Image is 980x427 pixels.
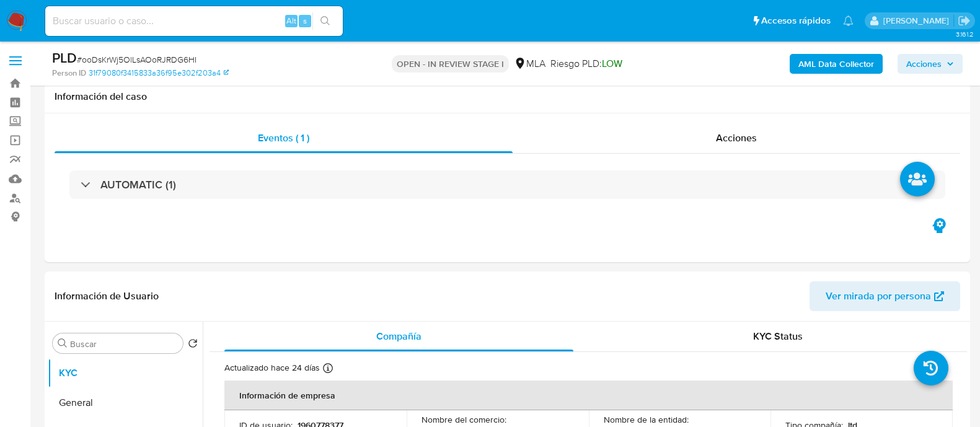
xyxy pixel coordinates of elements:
div: MLA [514,57,545,71]
button: AML Data Collector [790,54,883,74]
b: Person ID [52,68,86,79]
span: s [303,15,307,27]
span: Acciones [716,131,757,145]
button: General [48,388,203,418]
span: Eventos ( 1 ) [258,131,309,145]
button: Acciones [898,54,963,74]
span: Acciones [906,54,942,74]
b: PLD [52,48,77,68]
b: AML Data Collector [798,54,874,74]
button: Buscar [58,338,68,348]
a: Salir [958,14,971,27]
span: Alt [286,15,296,27]
a: Notificaciones [843,15,854,26]
span: Accesos rápidos [761,14,831,27]
p: Nombre de la entidad : [604,414,689,425]
span: Ver mirada por persona [826,281,931,311]
p: Nombre del comercio : [422,414,506,425]
a: 31f79080f3415833a36f95e302f203a4 [89,68,229,79]
button: search-icon [312,12,338,30]
p: milagros.cisterna@mercadolibre.com [883,15,953,27]
span: LOW [602,56,622,71]
button: Volver al orden por defecto [188,338,198,352]
th: Información de empresa [224,381,953,410]
input: Buscar [70,338,178,350]
button: Ver mirada por persona [810,281,960,311]
h1: Información de Usuario [55,290,159,302]
h1: Información del caso [55,90,960,103]
button: KYC [48,358,203,388]
span: KYC Status [753,329,803,343]
span: # ooDsKrWj5OlLsAOoRJRDG6HI [77,53,196,66]
span: Riesgo PLD: [550,57,622,71]
span: Compañía [376,329,422,343]
p: Actualizado hace 24 días [224,362,320,374]
p: OPEN - IN REVIEW STAGE I [392,55,509,73]
h3: AUTOMATIC (1) [100,178,176,191]
input: Buscar usuario o caso... [45,13,343,29]
div: AUTOMATIC (1) [69,170,945,199]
